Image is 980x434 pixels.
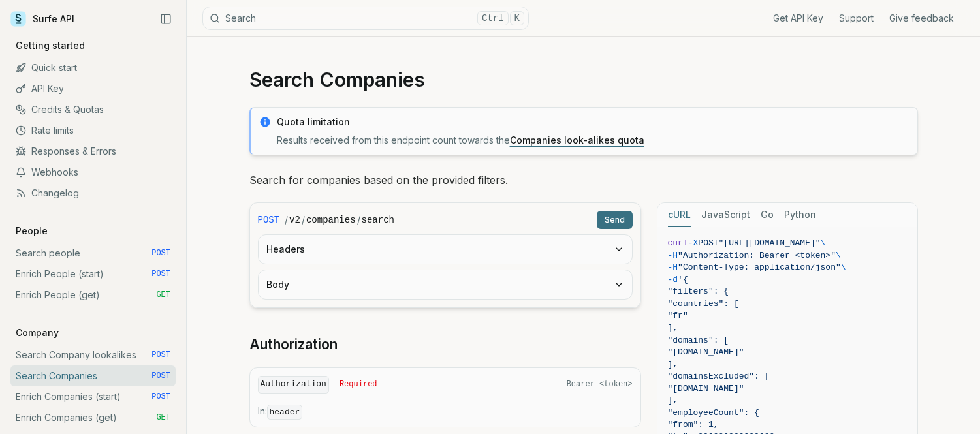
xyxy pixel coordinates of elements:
[258,376,329,394] code: Authorization
[668,384,744,394] span: "[DOMAIN_NAME]"
[668,420,719,429] span: "from": 1,
[668,238,688,248] span: curl
[668,360,678,369] span: ],
[477,11,509,25] kbd: Ctrl
[668,347,744,357] span: "[DOMAIN_NAME]"
[277,116,909,129] p: Quota limitation
[668,335,729,345] span: "domains": [
[10,57,176,78] a: Quick start
[10,264,176,285] a: Enrich People (start) POST
[10,141,176,162] a: Responses & Errors
[761,203,774,227] button: Go
[668,262,678,272] span: -H
[151,350,170,360] span: POST
[151,269,170,279] span: POST
[10,39,90,52] p: Getting started
[668,275,678,285] span: -d
[151,392,170,402] span: POST
[668,203,691,227] button: cURL
[151,248,170,258] span: POST
[302,213,305,226] span: /
[668,371,770,381] span: "domainsExcluded": [
[10,99,176,120] a: Credits & Quotas
[10,9,74,29] a: Surfe API
[10,365,176,386] a: Search Companies POST
[10,407,176,428] a: Enrich Companies (get) GET
[821,238,826,248] span: \
[836,251,841,260] span: \
[306,213,356,226] code: companies
[567,379,633,390] span: Bearer <token>
[698,238,718,248] span: POST
[668,311,688,320] span: "fr"
[259,270,632,299] button: Body
[668,251,678,260] span: -H
[10,326,64,339] p: Company
[249,171,918,189] p: Search for companies based on the provided filters.
[10,120,176,141] a: Rate limits
[267,405,303,420] code: header
[784,203,816,227] button: Python
[277,134,909,147] p: Results received from this endpoint count towards the
[668,395,678,405] span: ],
[249,68,918,91] h1: Search Companies
[151,371,170,381] span: POST
[678,251,836,260] span: "Authorization: Bearer <token>"
[156,9,176,29] button: Collapse Sidebar
[668,323,678,333] span: ],
[10,386,176,407] a: Enrich Companies (start) POST
[259,235,632,264] button: Headers
[668,408,759,418] span: "employeeCount": {
[202,7,529,30] button: SearchCtrlK
[156,412,170,423] span: GET
[10,162,176,183] a: Webhooks
[10,183,176,204] a: Changelog
[841,262,846,272] span: \
[597,211,633,229] button: Send
[510,11,524,25] kbd: K
[10,345,176,365] a: Search Company lookalikes POST
[668,287,729,296] span: "filters": {
[773,12,823,25] a: Get API Key
[701,203,750,227] button: JavaScript
[357,213,360,226] span: /
[258,213,280,226] span: POST
[678,262,841,272] span: "Content-Type: application/json"
[10,225,53,238] p: People
[156,290,170,300] span: GET
[719,238,821,248] span: "[URL][DOMAIN_NAME]"
[889,12,954,25] a: Give feedback
[362,213,394,226] code: search
[10,285,176,305] a: Enrich People (get) GET
[258,405,633,419] p: In:
[10,78,176,99] a: API Key
[340,379,377,390] span: Required
[289,213,300,226] code: v2
[678,275,688,285] span: '{
[285,213,288,226] span: /
[10,243,176,264] a: Search people POST
[510,134,644,146] a: Companies look-alikes quota
[668,299,739,309] span: "countries": [
[839,12,874,25] a: Support
[688,238,699,248] span: -X
[249,335,338,354] a: Authorization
